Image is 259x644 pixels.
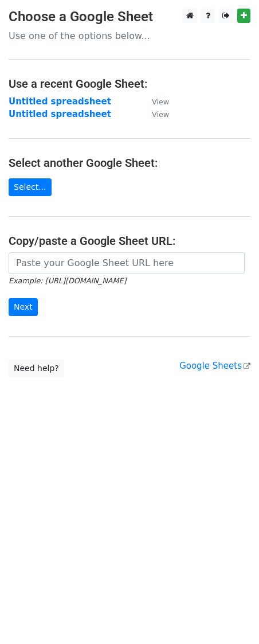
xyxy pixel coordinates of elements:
[9,109,111,119] a: Untitled spreadsheet
[9,30,250,42] p: Use one of the options below...
[9,96,111,107] a: Untitled spreadsheet
[9,252,245,274] input: Paste your Google Sheet URL here
[152,97,169,106] small: View
[140,96,169,107] a: View
[140,109,169,119] a: View
[9,156,250,170] h4: Select another Google Sheet:
[9,360,64,377] a: Need help?
[9,178,52,196] a: Select...
[9,77,250,91] h4: Use a recent Google Sheet:
[152,110,169,119] small: View
[9,276,126,285] small: Example: [URL][DOMAIN_NAME]
[9,9,250,25] h3: Choose a Google Sheet
[179,361,250,371] a: Google Sheets
[9,298,38,316] input: Next
[9,234,250,248] h4: Copy/paste a Google Sheet URL:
